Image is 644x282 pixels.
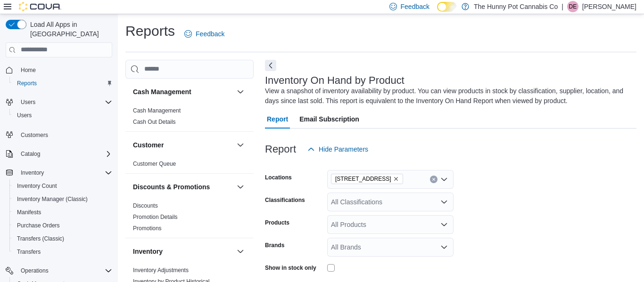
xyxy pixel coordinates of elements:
button: Inventory Count [9,179,116,193]
span: Operations [21,267,49,274]
span: Customer Queue [133,160,176,168]
h1: Reports [125,22,175,40]
span: Transfers (Classic) [13,233,112,244]
span: Transfers [17,248,41,256]
span: Users [17,97,112,108]
button: Clear input [430,176,438,183]
a: Reports [13,78,41,89]
span: Reports [13,78,112,89]
span: Promotion Details [133,213,178,221]
span: Inventory [17,167,112,178]
button: Remove 7481 Oakwood Drive from selection in this group [393,176,399,182]
span: Inventory Manager (Classic) [17,195,88,203]
button: Inventory [2,166,116,179]
button: Open list of options [440,243,448,251]
span: Inventory Count [17,182,57,190]
label: Classifications [265,196,305,204]
a: Transfers [13,246,44,258]
button: Transfers [9,245,116,258]
h3: Inventory On Hand by Product [265,75,405,86]
div: Cash Management [125,105,254,131]
span: Transfers (Classic) [17,235,64,242]
button: Cash Management [133,87,233,97]
span: Cash Out Details [133,118,176,126]
div: Discounts & Promotions [125,200,254,238]
h3: Cash Management [133,87,191,97]
span: [STREET_ADDRESS] [335,174,391,184]
span: Inventory Manager (Classic) [13,193,112,205]
span: Feedback [401,2,429,11]
h3: Report [265,144,296,155]
a: Home [17,64,40,76]
div: Darrel Engleby [567,1,578,12]
button: Discounts & Promotions [133,182,233,192]
span: Users [13,110,112,121]
img: Cova [19,2,61,11]
span: Reports [17,80,37,87]
button: Open list of options [440,198,448,206]
span: DE [569,1,577,12]
button: Next [265,60,276,71]
button: Catalog [2,147,116,161]
span: Catalog [17,148,112,160]
h3: Customer [133,140,164,150]
button: Users [9,109,116,122]
button: Users [2,96,116,109]
span: Customers [17,129,112,140]
label: Locations [265,174,292,181]
a: Manifests [13,207,45,218]
p: [PERSON_NAME] [582,1,636,12]
div: Customer [125,158,254,173]
a: Discounts [133,202,158,209]
a: Promotions [133,225,162,232]
span: Inventory Count [13,180,112,192]
a: Transfers (Classic) [13,233,68,244]
a: Customers [17,129,52,141]
button: Cash Management [235,86,246,97]
span: Purchase Orders [13,220,112,231]
button: Inventory [235,246,246,257]
span: Inventory Adjustments [133,266,189,274]
button: Users [17,97,39,108]
button: Inventory [133,247,233,256]
span: Users [17,112,32,119]
span: 7481 Oakwood Drive [331,174,403,184]
span: Discounts [133,202,158,209]
p: | [561,1,563,12]
a: Cash Management [133,107,181,114]
p: The Hunny Pot Cannabis Co [474,1,558,12]
a: Inventory Count [13,180,61,192]
span: Dark Mode [437,12,438,12]
button: Transfers (Classic) [9,232,116,245]
span: Inventory [21,169,44,177]
span: Manifests [17,209,41,216]
button: Customer [133,140,233,150]
button: Operations [17,265,52,276]
button: Manifests [9,206,116,219]
button: Open list of options [440,221,448,228]
span: Email Subscription [299,110,359,129]
a: Inventory Adjustments [133,267,189,274]
span: Operations [17,265,112,276]
button: Operations [2,264,116,277]
button: Catalog [17,148,44,160]
button: Customer [235,139,246,151]
span: Home [21,66,36,74]
input: Dark Mode [437,2,457,12]
h3: Inventory [133,247,163,256]
label: Products [265,219,289,226]
button: Purchase Orders [9,219,116,232]
a: Purchase Orders [13,220,64,231]
span: Transfers [13,246,112,258]
a: Inventory Manager (Classic) [13,193,91,205]
button: Inventory Manager (Classic) [9,193,116,206]
span: Users [21,98,35,106]
span: Feedback [196,29,224,39]
a: Customer Queue [133,161,176,167]
span: Report [267,110,288,129]
a: Promotion Details [133,214,178,220]
h3: Discounts & Promotions [133,182,210,192]
span: Home [17,64,112,76]
button: Home [2,63,116,77]
div: View a snapshot of inventory availability by product. You can view products in stock by classific... [265,86,632,106]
